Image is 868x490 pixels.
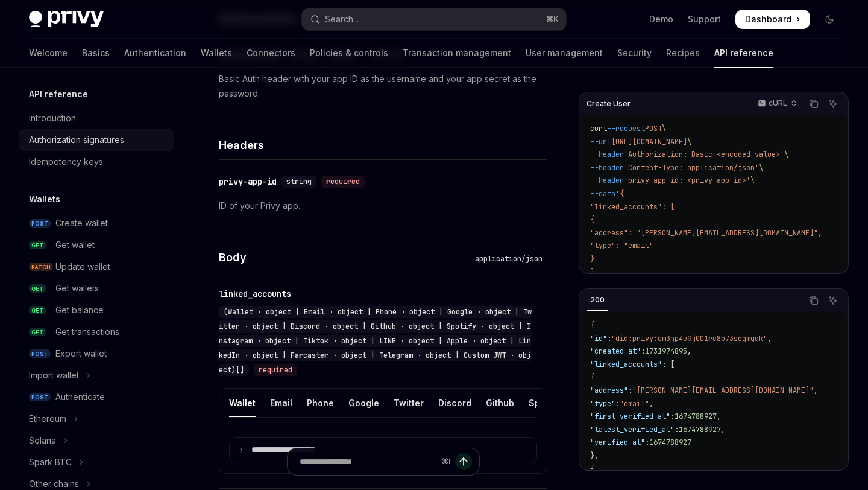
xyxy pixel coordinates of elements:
span: , [717,412,721,421]
span: PATCH [29,262,53,272]
div: linked_accounts [219,288,291,300]
a: PATCHUpdate wallet [19,256,174,278]
div: 200 [587,293,608,307]
span: \ [759,163,763,173]
button: Toggle Import wallet section [19,364,174,386]
div: Twitter [394,389,424,417]
a: POSTExport wallet [19,343,174,364]
span: string [286,177,312,186]
span: Create User [587,99,631,109]
a: GETGet wallets [19,278,174,299]
div: Authorization signatures [29,133,124,147]
span: (Wallet · object | Email · object | Phone · object | Google · object | Twitter · object | Discord... [219,307,532,375]
span: --header [590,150,624,159]
button: Copy the contents from the code block [806,293,822,308]
button: Send message [455,453,472,470]
button: cURL [751,94,802,114]
span: "id" [590,334,607,343]
div: Get balance [55,303,104,317]
div: Solana [29,433,56,448]
span: "address" [590,386,628,395]
span: GET [29,328,46,337]
span: "created_at" [590,346,641,356]
a: Connectors [247,39,295,68]
span: { [590,320,594,330]
span: "did:privy:cm3np4u9j001rc8b73seqmqqk" [611,334,767,343]
span: : [607,334,611,343]
div: Ethereum [29,412,66,426]
span: --data [590,189,615,199]
div: Export wallet [55,346,107,361]
div: application/json [470,253,547,265]
span: --url [590,137,611,147]
span: POST [29,393,51,402]
a: API reference [714,39,773,68]
span: "first_verified_at" [590,412,670,421]
input: Ask a question... [300,448,436,475]
h4: Headers [219,137,547,153]
span: "address": "[PERSON_NAME][EMAIL_ADDRESS][DOMAIN_NAME]", [590,228,822,238]
a: Dashboard [735,10,810,29]
span: --request [607,124,645,133]
span: 1731974895 [645,346,687,356]
div: Spark BTC [29,455,72,469]
span: 'Authorization: Basic <encoded-value>' [624,150,784,159]
span: ] [590,267,594,277]
a: Idempotency keys [19,151,174,173]
span: : [ [662,360,675,369]
span: { [590,464,594,474]
a: POSTCreate wallet [19,212,174,234]
div: Get transactions [55,325,119,339]
span: : [645,437,649,447]
span: "verified_at" [590,437,645,447]
span: \ [687,137,691,147]
a: GETGet balance [19,299,174,321]
span: \ [784,150,788,159]
div: Import wallet [29,368,79,383]
span: GET [29,306,46,315]
a: GETGet wallet [19,234,174,256]
button: Open search [302,8,565,30]
span: { [590,372,594,382]
div: Spotify [529,389,559,417]
span: 'privy-app-id: <privy-app-id>' [624,176,750,185]
h5: API reference [29,87,88,101]
button: Toggle Solana section [19,430,174,451]
div: Update wallet [55,259,110,274]
a: Support [688,13,721,25]
span: GET [29,284,46,293]
div: Search... [325,12,359,27]
button: Toggle dark mode [820,10,839,29]
button: Toggle Spark BTC section [19,451,174,473]
div: Introduction [29,111,76,126]
div: Phone [307,389,334,417]
button: Ask AI [825,293,841,308]
span: ⌘ K [546,14,559,24]
span: 'Content-Type: application/json' [624,163,759,173]
div: privy-app-id [219,176,277,188]
span: "email" [620,399,649,409]
a: Basics [82,39,110,68]
span: "latest_verified_at" [590,425,675,434]
span: POST [29,219,51,228]
span: : [641,346,645,356]
span: { [590,215,594,224]
div: Wallet [229,389,256,417]
span: 1674788927 [679,425,721,434]
span: } [590,254,594,264]
a: Policies & controls [310,39,388,68]
span: "[PERSON_NAME][EMAIL_ADDRESS][DOMAIN_NAME]" [632,386,814,395]
span: \ [750,176,755,185]
a: Demo [649,13,673,25]
span: : [615,399,620,409]
div: Create wallet [55,216,108,231]
button: Copy the contents from the code block [806,96,822,112]
button: Ask AI [825,96,841,112]
a: Authorization signatures [19,129,174,151]
span: '{ [615,189,624,199]
div: Email [270,389,292,417]
span: 1674788927 [675,412,717,421]
span: --header [590,163,624,173]
a: Introduction [19,107,174,129]
span: "linked_accounts": [ [590,202,675,212]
